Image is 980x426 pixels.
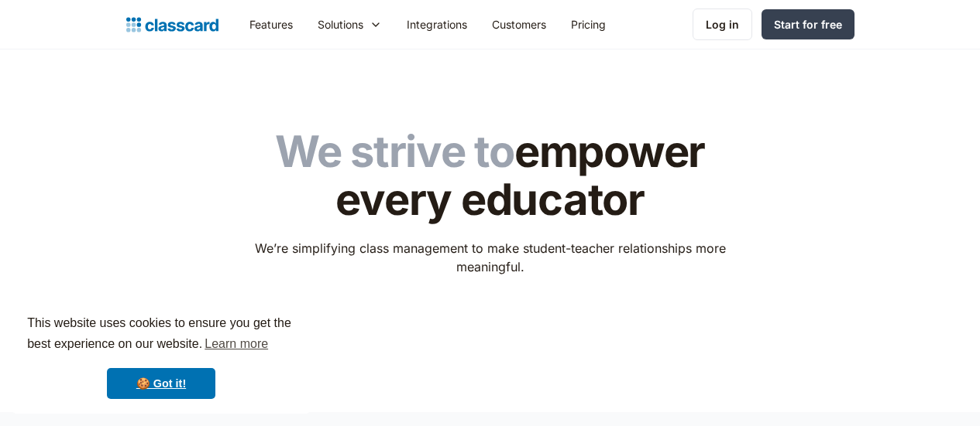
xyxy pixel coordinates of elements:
[202,332,270,356] a: learn more about cookies
[480,7,559,42] a: Customers
[559,7,618,42] a: Pricing
[126,14,218,36] a: home
[244,239,736,276] p: We’re simplifying class management to make student-teacher relationships more meaningful.
[706,16,739,32] div: Log in
[12,299,310,414] div: cookieconsent
[394,7,480,42] a: Integrations
[762,9,854,39] a: Start for free
[244,128,736,223] h1: empower every educator
[27,314,295,356] span: This website uses cookies to ensure you get the best experience on our website.
[318,16,363,32] div: Solutions
[305,7,394,42] div: Solutions
[107,368,215,399] a: dismiss cookie message
[275,125,514,178] span: We strive to
[693,9,752,40] a: Log in
[237,7,305,42] a: Features
[774,16,842,32] div: Start for free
